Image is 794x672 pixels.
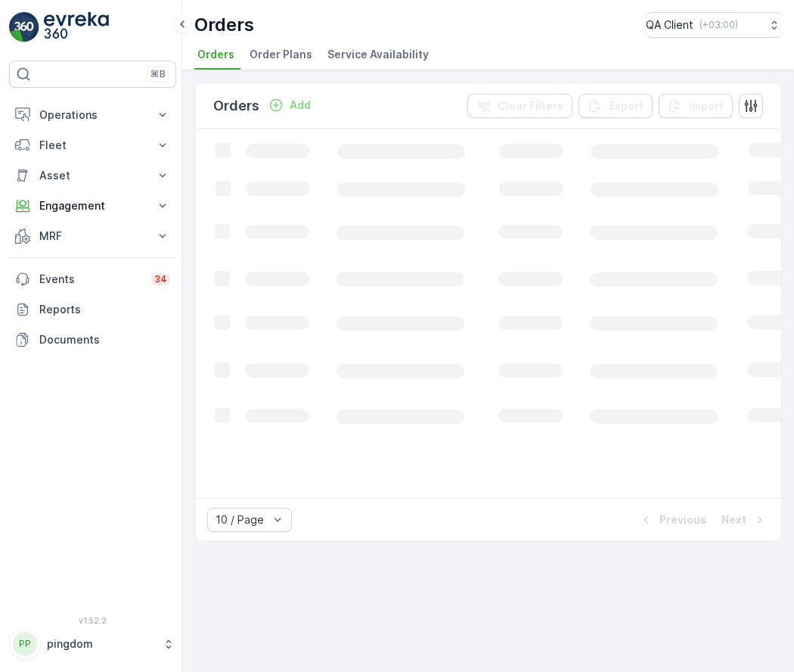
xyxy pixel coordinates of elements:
[646,12,782,38] button: QA Client(+03:00)
[9,160,176,191] button: Asset
[721,512,746,527] p: Next
[290,98,311,113] p: Add
[262,96,317,114] button: Add
[39,168,146,183] p: Asset
[39,229,146,244] p: MRF
[9,628,176,660] button: PPpingdom
[659,512,706,527] p: Previous
[39,107,146,123] p: Operations
[9,12,39,42] img: logo
[194,13,254,37] p: Orders
[637,511,708,529] button: Previous
[9,221,176,251] button: MRF
[47,636,155,652] p: pingdom
[150,68,166,80] p: ⌘B
[9,191,176,221] button: Engagement
[39,302,170,317] p: Reports
[609,98,644,114] p: Export
[213,95,259,117] p: Orders
[498,98,563,114] p: Clear Filters
[9,264,176,294] a: Events34
[9,130,176,160] button: Fleet
[44,12,109,42] img: logo_light-DOdMpM7g.png
[578,94,653,118] button: Export
[250,47,312,62] span: Order Plans
[39,138,146,153] p: Fleet
[39,272,142,287] p: Events
[720,511,769,529] button: Next
[646,17,693,33] p: QA Client
[699,19,738,31] p: ( +03:00 )
[154,273,167,285] p: 34
[9,616,176,625] span: v 1.52.2
[39,332,170,347] p: Documents
[9,294,176,325] a: Reports
[659,94,733,118] button: Import
[39,198,146,213] p: Engagement
[9,325,176,355] a: Documents
[13,632,37,656] div: PP
[9,100,176,130] button: Operations
[467,94,572,118] button: Clear Filters
[197,47,234,62] span: Orders
[689,98,724,114] p: Import
[327,47,429,62] span: Service Availability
